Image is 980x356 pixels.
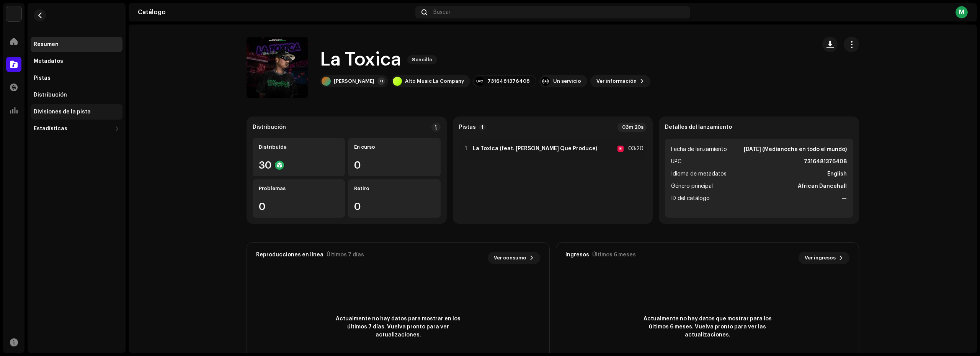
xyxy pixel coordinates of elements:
[34,109,91,115] div: Divisiones de la pista
[354,185,434,192] div: Retiro
[671,157,681,166] span: UPC
[479,124,486,131] p-badge: 1
[6,6,21,21] img: 297a105e-aa6c-4183-9ff4-27133c00f2e2
[805,250,836,266] span: Ver ingresos
[671,169,727,179] span: Idioma de metadatos
[31,104,122,120] re-m-nav-item: Divisiones de la pista
[799,252,849,264] button: Ver ingresos
[671,194,710,203] span: ID del catálogo
[138,9,412,15] div: Catálogo
[377,77,385,85] div: +1
[639,315,776,339] span: Actualmente no hay datos que mostrar para los últimos 6 meses. Vuelva pronto para ver las actuali...
[627,144,644,153] div: 03:20
[34,92,67,98] div: Distribución
[553,78,581,84] div: Un servicio
[744,145,847,154] strong: [DATE] (Medianoche en todo el mundo)
[473,146,597,152] strong: La Toxica (feat. [PERSON_NAME] Que Produce)
[34,75,51,81] div: Pistas
[329,315,467,339] span: Actualmente no hay datos para mostrar en los últimos 7 días. Vuelva pronto para ver actualizaciones.
[259,185,339,192] div: Problemas
[590,75,650,87] button: Ver información
[804,157,847,166] strong: 7316481376408
[407,55,437,64] span: Sencillo
[354,144,434,150] div: En curso
[405,78,464,84] div: Alto Music La Company
[256,252,323,258] div: Reproducciones en línea
[31,87,122,103] re-m-nav-item: Distribución
[320,48,401,72] h1: La Toxica
[565,252,589,258] div: Ingresos
[253,124,286,130] div: Distribución
[617,146,624,152] div: E
[31,37,122,52] re-m-nav-item: Resumen
[487,78,530,84] div: 7316481376408
[798,182,847,191] strong: African Dancehall
[459,124,476,130] strong: Pistas
[494,250,526,266] span: Ver consumo
[842,194,847,203] strong: —
[327,252,364,258] div: Últimos 7 días
[31,54,122,69] re-m-nav-item: Metadatos
[671,145,727,154] span: Fecha de lanzamiento
[596,74,637,89] span: Ver información
[31,71,122,86] re-m-nav-item: Pistas
[34,126,67,132] div: Estadísticas
[671,182,713,191] span: Género principal
[955,6,968,18] div: M
[488,252,540,264] button: Ver consumo
[334,78,374,84] div: [PERSON_NAME]
[827,169,847,179] strong: English
[31,121,122,136] re-m-nav-dropdown: Estadísticas
[34,41,59,48] div: Resumen
[259,144,339,150] div: Distribuída
[665,124,732,130] strong: Detalles del lanzamiento
[433,9,451,15] span: Buscar
[34,58,63,64] div: Metadatos
[617,123,647,132] div: 03m 20s
[592,252,636,258] div: Últimos 6 meses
